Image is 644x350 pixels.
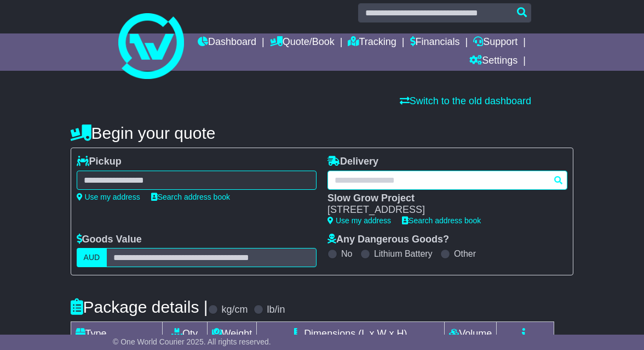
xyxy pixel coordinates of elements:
td: Volume [445,322,497,346]
a: Support [473,33,517,52]
a: Switch to the old dashboard [400,95,531,106]
span: © One World Courier 2025. All rights reserved. [113,337,271,346]
td: Weight [207,322,257,346]
label: kg/cm [222,304,248,316]
a: Quote/Book [270,33,335,52]
td: Type [71,322,162,346]
a: Use my address [77,193,140,201]
label: Pickup [77,156,122,168]
label: No [341,249,352,259]
label: lb/in [267,304,285,316]
label: Delivery [327,156,378,168]
a: Settings [469,52,517,71]
a: Dashboard [198,33,256,52]
label: Goods Value [77,234,142,246]
h4: Begin your quote [71,124,574,142]
a: Search address book [151,193,230,201]
td: Qty [162,322,207,346]
h4: Package details | [71,298,208,316]
div: Slow Grow Project [327,193,556,205]
div: [STREET_ADDRESS] [327,204,556,216]
td: Dimensions (L x W x H) [257,322,445,346]
a: Tracking [348,33,396,52]
label: AUD [77,248,107,267]
a: Use my address [327,216,391,225]
label: Any Dangerous Goods? [327,234,449,246]
a: Search address book [402,216,481,225]
label: Other [454,249,476,259]
label: Lithium Battery [374,249,433,259]
a: Financials [410,33,460,52]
